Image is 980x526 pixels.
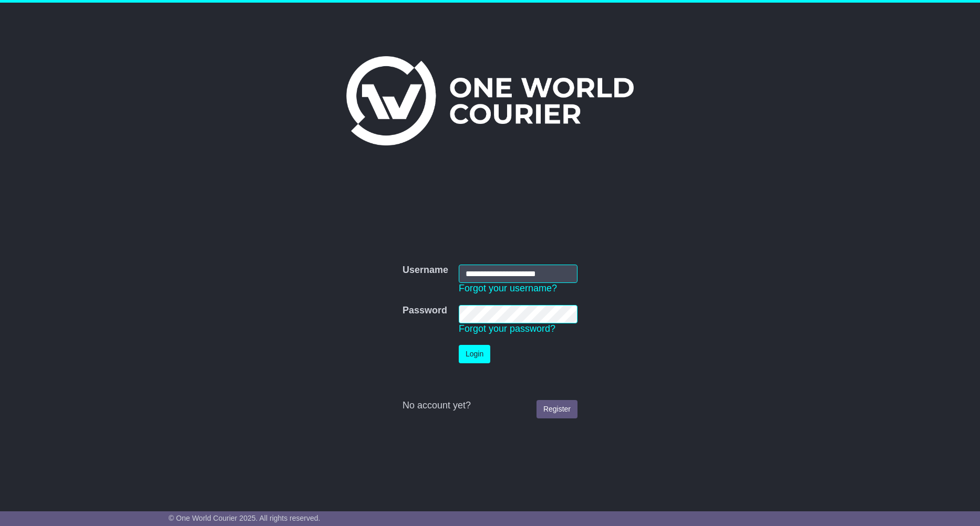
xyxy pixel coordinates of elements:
a: Forgot your username? [459,283,557,293]
div: No account yet? [403,400,577,412]
span: © One World Courier 2025. All rights reserved. [169,514,321,522]
label: Password [403,305,447,317]
label: Username [403,265,448,276]
button: Login [459,345,490,363]
img: One World [346,56,633,145]
a: Forgot your password? [459,323,555,334]
a: Register [537,400,577,418]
